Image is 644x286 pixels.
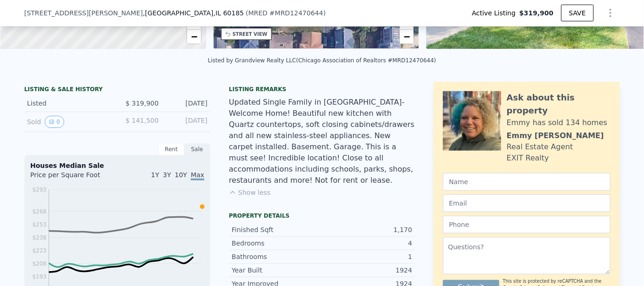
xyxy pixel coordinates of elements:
span: # MRD12470644 [269,9,323,17]
div: Real Estate Agent [507,141,573,153]
div: Property details [229,212,415,219]
div: Sale [184,143,210,155]
span: 10Y [175,171,187,179]
div: Emmy has sold 134 homes [507,117,607,128]
span: , IL 60185 [214,9,244,17]
div: Updated Single Family in [GEOGRAPHIC_DATA]- Welcome Home! Beautiful new kitchen with Quartz count... [229,97,415,186]
tspan: $268 [32,208,47,215]
div: Emmy [PERSON_NAME] [507,130,604,141]
span: − [404,31,410,42]
span: [STREET_ADDRESS][PERSON_NAME] [24,8,143,18]
span: Max [191,171,204,180]
span: $319,900 [519,8,554,18]
span: 1Y [151,171,159,179]
div: Sold [27,116,110,128]
div: 4 [322,239,412,248]
div: Finished Sqft [232,225,322,234]
span: $ 319,900 [126,100,159,107]
div: 1 [322,252,412,261]
tspan: $293 [32,186,47,193]
button: Show less [229,188,270,197]
div: Listed by Grandview Realty LLC (Chicago Association of Realtors #MRD12470644) [208,57,436,64]
button: SAVE [561,5,594,21]
div: 1924 [322,266,412,275]
tspan: $208 [32,260,47,267]
a: Zoom out [400,30,414,44]
div: Listing remarks [229,86,415,93]
span: , [GEOGRAPHIC_DATA] [143,8,244,18]
span: Active Listing [472,8,519,18]
div: Bedrooms [232,239,322,248]
tspan: $223 [32,247,47,254]
a: Zoom out [187,30,201,44]
div: 1,170 [322,225,412,234]
div: [DATE] [166,99,208,108]
div: Listed [27,99,110,108]
tspan: $238 [32,234,47,241]
div: Bathrooms [232,252,322,261]
span: MRED [248,9,268,17]
div: Price per Square Foot [30,170,117,185]
div: Ask about this property [507,91,610,117]
button: Show Options [601,4,620,22]
tspan: $253 [32,221,47,228]
div: EXIT Realty [507,153,549,164]
div: Houses Median Sale [30,161,204,170]
span: − [191,31,197,42]
div: Rent [158,143,184,155]
span: 3Y [163,171,171,179]
button: View historical data [45,116,64,128]
tspan: $193 [32,273,47,280]
span: $ 141,500 [126,117,159,124]
div: [DATE] [166,116,208,128]
input: Email [443,194,610,212]
div: ( ) [246,8,326,18]
div: LISTING & SALE HISTORY [24,86,210,95]
div: Year Built [232,266,322,275]
input: Name [443,173,610,191]
input: Phone [443,216,610,233]
div: STREET VIEW [233,31,268,38]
